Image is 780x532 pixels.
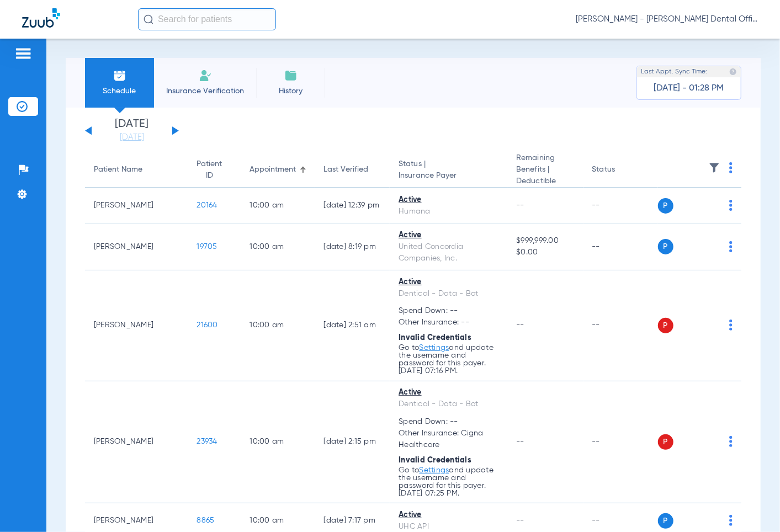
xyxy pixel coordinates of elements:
div: Patient ID [197,158,222,182]
div: Active [399,194,498,206]
div: Dentical - Data - Bot [399,288,498,300]
th: Remaining Benefits | [507,152,583,188]
span: -- [516,321,524,329]
div: Last Verified [324,164,381,175]
span: Deductible [516,175,574,187]
iframe: Chat Widget [725,479,780,532]
span: Insurance Payer [399,170,498,182]
span: [PERSON_NAME] - [PERSON_NAME] Dental Office [576,14,758,25]
span: 23934 [197,438,217,445]
td: 10:00 AM [241,188,315,224]
td: [PERSON_NAME] [85,381,188,504]
span: $999,999.00 [516,235,574,247]
span: Schedule [93,86,146,97]
input: Search for patients [138,8,276,30]
img: group-dot-blue.svg [729,241,733,252]
img: Zuub Logo [22,8,60,28]
div: Patient Name [94,164,179,175]
img: group-dot-blue.svg [729,320,733,331]
div: Active [399,276,498,288]
span: Spend Down: -- [399,305,498,317]
img: group-dot-blue.svg [729,436,733,447]
div: Active [399,230,498,241]
span: -- [516,438,524,445]
th: Status [583,152,658,188]
td: [PERSON_NAME] [85,188,188,224]
p: Go to and update the username and password for this payer. [DATE] 07:16 PM. [399,344,498,375]
div: United Concordia Companies, Inc. [399,241,498,264]
p: Go to and update the username and password for this payer. [DATE] 07:25 PM. [399,466,498,497]
span: Other Insurance: -- [399,317,498,328]
a: Settings [420,344,449,352]
td: [DATE] 8:19 PM [315,224,390,270]
div: Appointment [250,164,306,175]
img: Manual Insurance Verification [199,69,212,82]
img: filter.svg [709,162,720,173]
td: 10:00 AM [241,381,315,504]
span: Other Insurance: Cigna Healthcare [399,428,498,451]
img: History [284,69,298,82]
li: [DATE] [99,119,165,143]
a: [DATE] [99,132,165,143]
img: Schedule [113,69,126,82]
div: Active [399,387,498,398]
div: Active [399,509,498,521]
span: History [264,86,317,97]
td: [DATE] 2:51 AM [315,270,390,381]
span: -- [516,517,524,524]
img: Search Icon [144,14,153,24]
span: P [658,198,673,214]
span: Last Appt. Sync Time: [641,66,707,77]
span: $0.00 [516,247,574,258]
div: Humana [399,206,498,217]
th: Status | [390,152,507,188]
span: 19705 [197,243,217,251]
div: Dentical - Data - Bot [399,398,498,410]
span: 21600 [197,321,218,329]
td: -- [583,270,658,381]
span: [DATE] - 01:28 PM [654,83,724,94]
span: 20164 [197,201,217,209]
div: Patient Name [94,164,142,175]
span: 8865 [197,517,215,524]
img: last sync help info [729,68,737,76]
img: hamburger-icon [14,47,32,60]
div: Last Verified [324,164,369,175]
td: -- [583,381,658,504]
a: Settings [420,466,449,474]
div: Patient ID [197,158,232,182]
td: [DATE] 12:39 PM [315,188,390,224]
td: [PERSON_NAME] [85,224,188,270]
span: P [658,239,673,254]
span: Invalid Credentials [399,334,471,342]
td: -- [583,224,658,270]
span: Insurance Verification [162,86,248,97]
span: P [658,513,673,529]
td: -- [583,188,658,224]
td: 10:00 AM [241,270,315,381]
td: [PERSON_NAME] [85,270,188,381]
span: -- [516,201,524,209]
span: Spend Down: -- [399,416,498,428]
td: [DATE] 2:15 PM [315,381,390,504]
td: 10:00 AM [241,224,315,270]
img: group-dot-blue.svg [729,200,733,211]
span: Invalid Credentials [399,456,471,464]
div: Appointment [250,164,296,175]
span: P [658,318,673,333]
img: group-dot-blue.svg [729,162,733,173]
span: P [658,434,673,450]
